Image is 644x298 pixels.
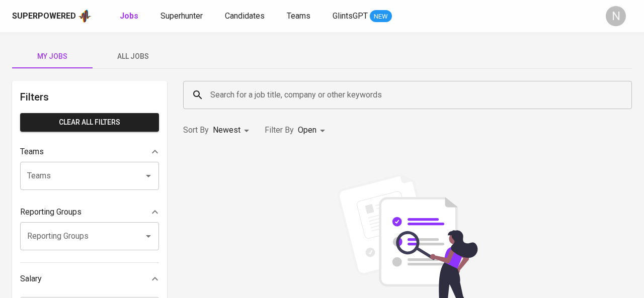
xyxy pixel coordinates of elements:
div: Superpowered [12,11,76,22]
div: Teams [20,142,159,162]
span: All Jobs [99,50,167,63]
div: Open [298,121,329,140]
span: Clear All filters [28,116,151,129]
span: Open [298,125,316,135]
span: NEW [370,12,392,22]
h6: Filters [20,89,159,105]
span: My Jobs [18,50,87,63]
p: Sort By [183,124,209,136]
div: Salary [20,269,159,289]
img: app logo [78,9,92,24]
div: Newest [213,121,253,140]
a: Teams [287,10,312,23]
span: GlintsGPT [333,11,368,21]
a: GlintsGPT NEW [333,10,392,23]
button: Clear All filters [20,113,159,132]
span: Candidates [225,11,265,21]
a: Candidates [225,10,267,23]
p: Filter By [265,124,294,136]
a: Superpoweredapp logo [12,9,92,24]
div: N [606,6,626,26]
p: Salary [20,273,42,285]
p: Newest [213,124,240,136]
button: Open [141,229,155,243]
a: Jobs [120,10,140,23]
span: Superhunter [160,11,203,21]
a: Superhunter [160,10,205,23]
span: Teams [287,11,310,21]
button: Open [141,169,155,183]
b: Jobs [120,11,138,21]
p: Teams [20,146,44,158]
p: Reporting Groups [20,206,82,218]
div: Reporting Groups [20,202,159,222]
